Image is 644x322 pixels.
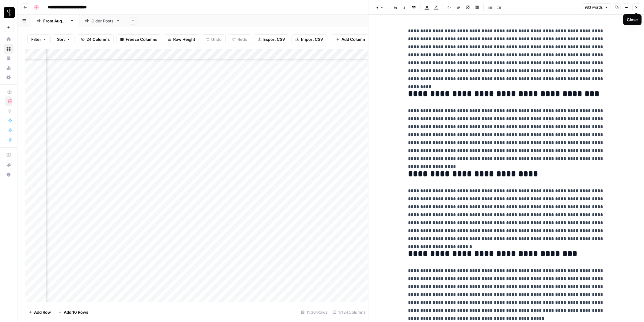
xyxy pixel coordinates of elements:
[4,72,13,82] a: Settings
[4,160,13,170] button: What's new?
[4,63,13,73] a: Usage
[4,160,13,169] div: What's new?
[254,34,289,44] button: Export CSV
[126,36,157,42] span: Freeze Columns
[173,36,195,42] span: Row Height
[582,3,611,11] button: 983 words
[332,34,369,44] button: Add Column
[292,34,327,44] button: Import CSV
[4,7,15,18] img: LP Production Workloads Logo
[91,18,113,24] div: Older Posts
[116,34,161,44] button: Freeze Columns
[228,34,251,44] button: Redo
[211,36,222,42] span: Undo
[301,36,323,42] span: Import CSV
[77,34,114,44] button: 24 Columns
[627,17,638,23] div: Close
[27,34,51,44] button: Filter
[4,44,13,54] a: Browse
[164,34,199,44] button: Row Height
[299,307,330,317] div: 11,361 Rows
[31,15,79,27] a: From [DATE]
[55,307,92,317] button: Add 10 Rows
[57,36,65,42] span: Sort
[4,53,13,63] a: Your Data
[4,5,13,20] button: Workspace: LP Production Workloads
[31,36,41,42] span: Filter
[64,309,88,315] span: Add 10 Rows
[4,170,13,180] button: Help + Support
[86,36,110,42] span: 24 Columns
[25,307,55,317] button: Add Row
[330,307,368,317] div: 17/24 Columns
[4,34,13,44] a: Home
[585,5,603,10] span: 983 words
[43,18,67,24] div: From [DATE]
[4,150,13,160] a: AirOps Academy
[34,309,51,315] span: Add Row
[341,36,365,42] span: Add Column
[238,36,247,42] span: Redo
[79,15,125,27] a: Older Posts
[263,36,285,42] span: Export CSV
[53,34,74,44] button: Sort
[202,34,226,44] button: Undo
